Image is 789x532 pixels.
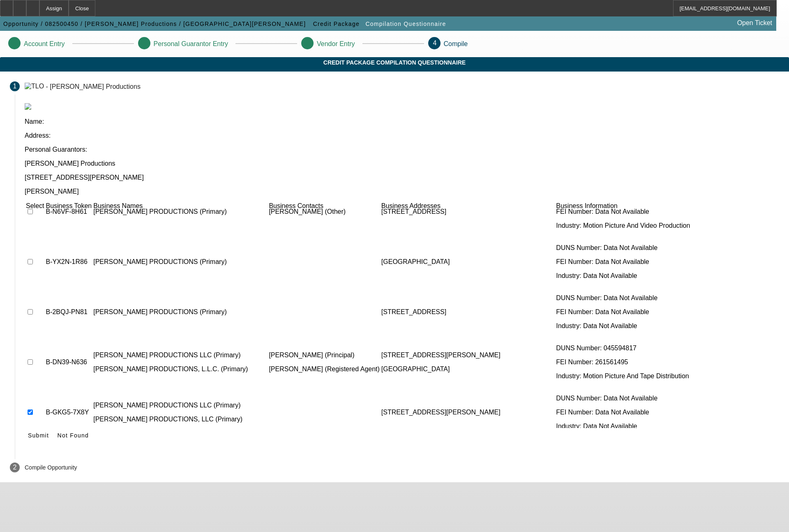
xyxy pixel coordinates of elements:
span: Opportunity / 082500450 / [PERSON_NAME] Productions / [GEOGRAPHIC_DATA][PERSON_NAME] [3,21,306,27]
p: [PERSON_NAME] PRODUCTIONS (Primary) [93,308,267,316]
img: TLO [25,83,44,90]
p: Personal Guarantor Entry [154,40,228,48]
p: [PERSON_NAME] PRODUCTIONS (Primary) [93,258,267,266]
p: Account Entry [24,40,65,48]
p: Compile [444,40,468,48]
span: 4 [433,39,437,46]
p: [PERSON_NAME] Productions [25,160,779,167]
p: DUNS Number: 045594817 [556,345,695,352]
p: Name: [25,118,779,125]
button: Credit Package [311,16,362,31]
p: [STREET_ADDRESS][PERSON_NAME] [381,409,554,416]
p: Compile Opportunity [25,464,77,471]
td: B-DN39-N636 [45,338,92,387]
p: Industry: Motion Picture And Video Production [556,222,695,229]
p: [PERSON_NAME] PRODUCTIONS LLC (Primary) [93,352,267,359]
span: 1 [13,83,17,90]
p: [STREET_ADDRESS] [381,208,554,215]
p: [STREET_ADDRESS][PERSON_NAME] [25,174,779,181]
p: Industry: Data Not Available [556,322,695,330]
p: [PERSON_NAME] PRODUCTIONS, LLC (Primary) [93,416,267,423]
p: DUNS Number: Data Not Available [556,244,695,252]
p: Industry: Data Not Available [556,272,695,280]
span: Submit [28,432,49,439]
p: [PERSON_NAME] (Registered Agent) [269,365,379,373]
td: Business Addresses [381,202,555,210]
td: B-GKG5-7X8Y [45,388,92,437]
td: Business Token [45,202,92,210]
p: [PERSON_NAME] (Other) [269,208,379,215]
p: [GEOGRAPHIC_DATA] [381,365,554,373]
p: Personal Guarantors: [25,146,779,153]
span: Not Found [58,432,89,439]
p: DUNS Number: Data Not Available [556,395,695,402]
p: Industry: Data Not Available [556,423,695,430]
p: Vendor Entry [317,40,355,48]
td: Business Names [93,202,268,210]
button: Submit [25,428,52,443]
p: DUNS Number: Data Not Available [556,294,695,302]
td: Business Information [556,202,695,210]
td: Select [25,202,44,210]
p: FEI Number: Data Not Available [556,308,695,316]
span: Compilation Questionnaire [365,21,446,27]
td: B-N6VF-8H61 [45,187,92,236]
p: FEI Number: Data Not Available [556,258,695,266]
p: [PERSON_NAME] PRODUCTIONS LLC (Primary) [93,402,267,409]
img: tlo.png [25,103,31,110]
p: [PERSON_NAME] PRODUCTIONS, L.L.C. (Primary) [93,365,267,373]
p: FEI Number: Data Not Available [556,208,695,215]
div: - [PERSON_NAME] Productions [46,83,141,90]
p: [PERSON_NAME] PRODUCTIONS (Primary) [93,208,267,215]
p: Address: [25,132,779,139]
button: Not Found [54,428,92,443]
p: [STREET_ADDRESS][PERSON_NAME] [381,352,554,359]
td: B-2BQJ-PN81 [45,287,92,337]
p: FEI Number: Data Not Available [556,409,695,416]
a: Open Ticket [734,16,775,30]
span: Credit Package [313,21,360,27]
p: [PERSON_NAME] (Principal) [269,352,379,359]
span: 2 [13,464,17,471]
td: B-YX2N-1R86 [45,237,92,287]
span: Credit Package Compilation Questionnaire [6,59,783,66]
p: [PERSON_NAME] [25,188,779,195]
p: [STREET_ADDRESS] [381,308,554,316]
p: Industry: Motion Picture And Tape Distribution [556,372,695,380]
p: [GEOGRAPHIC_DATA] [381,258,554,266]
p: FEI Number: 261561495 [556,359,695,366]
td: Business Contacts [268,202,380,210]
button: Compilation Questionnaire [363,16,448,31]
